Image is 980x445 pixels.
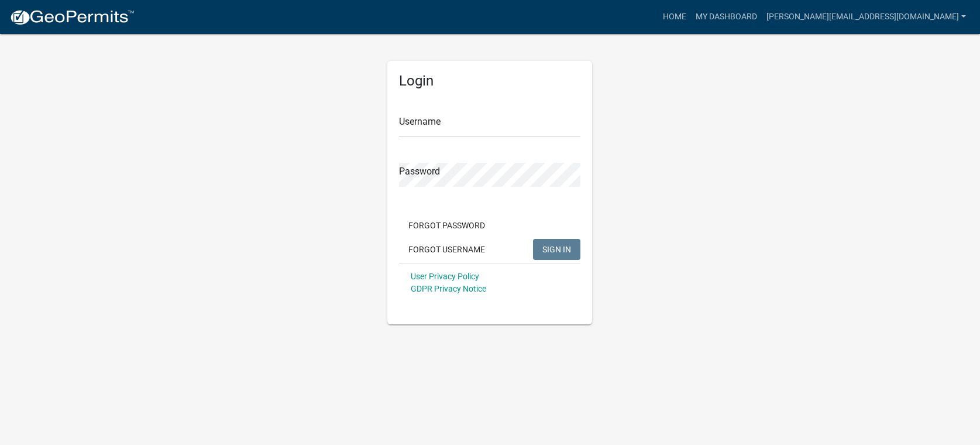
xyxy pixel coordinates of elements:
[399,215,494,236] button: Forgot Password
[542,244,571,254] span: SIGN IN
[658,6,691,28] a: Home
[411,272,479,281] a: User Privacy Policy
[762,6,971,28] a: [PERSON_NAME][EMAIL_ADDRESS][DOMAIN_NAME]
[411,284,486,293] a: GDPR Privacy Notice
[399,73,580,90] h5: Login
[399,239,494,260] button: Forgot Username
[691,6,762,28] a: My Dashboard
[533,239,580,260] button: SIGN IN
